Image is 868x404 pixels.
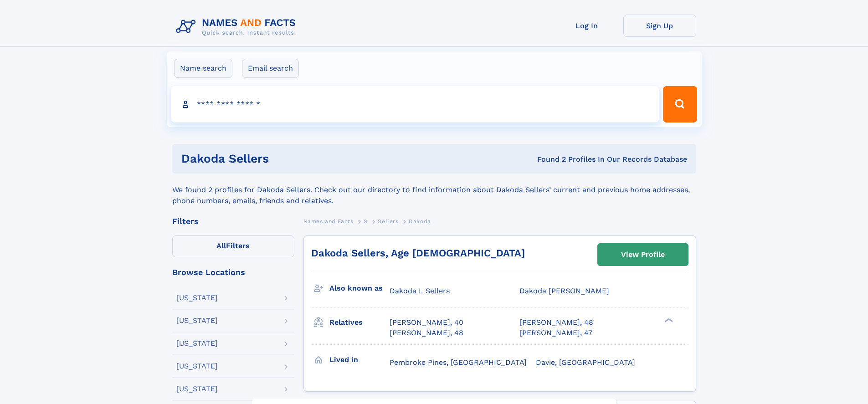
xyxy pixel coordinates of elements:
[172,15,303,39] img: Logo Names and Facts
[378,218,398,225] span: Sellers
[390,328,463,338] a: [PERSON_NAME], 48
[663,86,697,123] button: Search Button
[663,317,673,323] div: ❯
[176,340,218,347] div: [US_STATE]
[242,59,299,78] label: Email search
[550,15,623,37] a: Log In
[378,215,398,227] a: Sellers
[623,15,696,37] a: Sign Up
[216,241,226,250] span: All
[171,86,659,123] input: search input
[621,244,665,265] div: View Profile
[364,218,368,225] span: S
[172,268,294,276] div: Browse Locations
[329,281,390,296] h3: Also known as
[172,174,696,206] div: We found 2 profiles for Dakoda Sellers. Check out our directory to find information about Dakoda ...
[172,235,294,257] label: Filters
[519,286,609,295] span: Dakoda [PERSON_NAME]
[181,153,403,164] h1: Dakoda Sellers
[364,215,368,227] a: S
[176,317,218,324] div: [US_STATE]
[390,317,463,327] a: [PERSON_NAME], 40
[176,385,218,393] div: [US_STATE]
[519,328,592,338] a: [PERSON_NAME], 47
[409,218,431,225] span: Dakoda
[303,215,354,227] a: Names and Facts
[176,363,218,370] div: [US_STATE]
[329,315,390,330] h3: Relatives
[598,244,688,266] a: View Profile
[176,294,218,302] div: [US_STATE]
[172,217,294,225] div: Filters
[519,317,593,327] a: [PERSON_NAME], 48
[536,358,635,367] span: Davie, [GEOGRAPHIC_DATA]
[174,59,232,78] label: Name search
[390,358,527,367] span: Pembroke Pines, [GEOGRAPHIC_DATA]
[329,352,390,368] h3: Lived in
[311,247,525,259] a: Dakoda Sellers, Age [DEMOGRAPHIC_DATA]
[390,286,450,295] span: Dakoda L Sellers
[403,154,687,164] div: Found 2 Profiles In Our Records Database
